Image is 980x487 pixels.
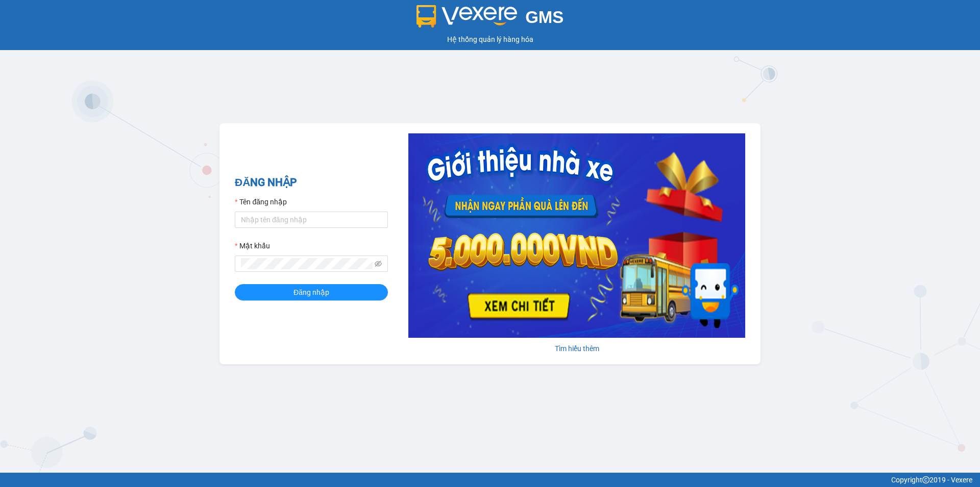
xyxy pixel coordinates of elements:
img: banner-0 [408,133,745,338]
div: Copyright 2019 - Vexere [8,474,972,485]
div: Hệ thống quản lý hàng hóa [3,34,977,45]
label: Tên đăng nhập [235,196,287,207]
img: logo 2 [416,5,518,28]
div: Tìm hiểu thêm [408,343,745,354]
input: Tên đăng nhập [235,212,388,228]
span: copyright [922,476,929,483]
span: eye-invisible [375,260,382,267]
input: Mật khẩu [241,258,373,269]
button: Đăng nhập [235,284,388,300]
a: GMS [416,15,564,24]
span: Đăng nhập [293,287,329,298]
label: Mật khẩu [235,240,270,251]
h2: ĐĂNG NHẬP [235,174,388,191]
span: GMS [525,8,563,27]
